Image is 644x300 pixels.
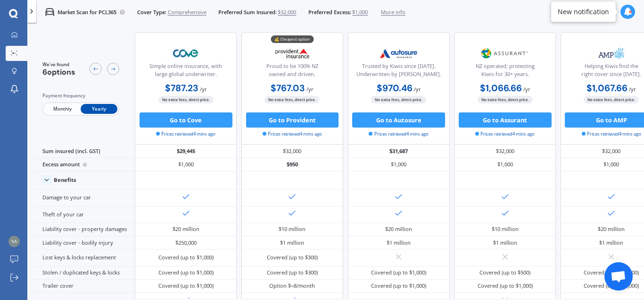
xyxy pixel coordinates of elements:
[586,44,636,63] img: AMP.webp
[493,239,517,247] div: $1 million
[161,44,211,63] img: Cove.webp
[173,225,199,233] div: $20 million
[586,82,627,94] b: $1,067.66
[478,96,533,103] span: No extra fees, direct price.
[354,62,443,81] div: Trusted by Kiwis since [DATE]. Underwritten by [PERSON_NAME].
[278,9,296,16] span: $32,000
[33,189,135,206] div: Damage to your car
[33,145,135,158] div: Sum insured (incl. GST)
[33,223,135,236] div: Liability cover - property damages
[141,62,230,81] div: Simple online insurance, with large global underwriter.
[137,9,166,16] span: Cover Type:
[42,67,75,77] span: 6 options
[165,82,198,94] b: $787.23
[461,62,549,81] div: NZ operated; protecting Kiwis for 30+ years.
[523,86,530,93] span: / yr
[377,82,413,94] b: $970.46
[263,131,322,137] span: Prices retrieved 4 mins ago
[33,266,135,280] div: Stolen / duplicated keys & locks
[246,112,339,128] button: Go to Provident
[414,86,421,93] span: / yr
[158,269,214,276] div: Covered (up to $1,000)
[374,44,424,63] img: Autosure.webp
[81,104,117,114] span: Yearly
[200,86,207,93] span: / yr
[369,131,428,137] span: Prices retrieved 4 mins ago
[584,269,639,276] div: Covered (up to $1,000)
[348,145,450,158] div: $31,687
[267,44,317,63] img: Provident.png
[271,35,314,43] div: 💰 Cheapest option
[218,9,277,16] span: Preferred Sum Insured:
[267,269,318,276] div: Covered (up to $300)
[241,145,343,158] div: $32,000
[175,239,197,247] div: $250,000
[33,280,135,293] div: Trailer cover
[352,112,445,128] button: Go to Autosure
[267,254,318,261] div: Covered (up to $300)
[264,96,320,103] span: No extra fees, direct price.
[478,282,533,290] div: Covered (up to $1,000)
[42,61,75,68] span: We've found
[306,86,314,93] span: / yr
[480,44,530,63] img: Assurant.png
[158,96,214,103] span: No extra fees, direct price.
[381,9,405,16] span: More info
[459,112,552,128] button: Go to Assurant
[44,104,81,114] span: Monthly
[269,282,315,290] div: Option $<8/month
[599,239,623,247] div: $1 million
[629,86,636,93] span: / yr
[371,282,426,290] div: Covered (up to $1,000)
[33,206,135,223] div: Theft of your car
[387,239,411,247] div: $1 million
[54,177,76,183] div: Benefits
[33,158,135,171] div: Excess amount
[479,269,530,276] div: Covered (up to $500)
[492,225,519,233] div: $10 million
[584,282,639,290] div: Covered (up to $1,000)
[271,82,305,94] b: $767.03
[348,158,450,171] div: $1,000
[582,131,641,137] span: Prices retrieved 4 mins ago
[454,158,556,171] div: $1,000
[604,262,633,291] a: Open chat
[33,249,135,266] div: Lost keys & locks replacement
[241,158,343,171] div: $950
[584,96,639,103] span: No extra fees, direct price.
[140,112,232,128] button: Go to Cove
[371,96,426,103] span: No extra fees, direct price.
[158,254,214,261] div: Covered (up to $1,000)
[280,239,304,247] div: $1 million
[279,225,305,233] div: $10 million
[135,145,237,158] div: $29,445
[156,131,215,137] span: Prices retrieved 4 mins ago
[371,269,426,276] div: Covered (up to $1,000)
[8,236,20,247] img: ef76e1697a68c456f5fa4ade4cd3a9c6
[475,131,535,137] span: Prices retrieved 4 mins ago
[168,9,206,16] span: Comprehensive
[33,236,135,249] div: Liability cover - bodily injury
[480,82,522,94] b: $1,066.66
[42,92,119,100] div: Payment frequency
[45,8,54,17] img: car.f15378c7a67c060ca3f3.svg
[385,225,412,233] div: $20 million
[158,282,214,290] div: Covered (up to $1,000)
[135,158,237,171] div: $1,000
[58,9,116,16] p: Market Scan for PCL365
[598,225,625,233] div: $20 million
[248,62,337,81] div: Proud to be 100% NZ owned and driven.
[352,9,368,16] span: $1,000
[558,7,609,17] div: New notification
[454,145,556,158] div: $32,000
[308,9,351,16] span: Preferred Excess:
